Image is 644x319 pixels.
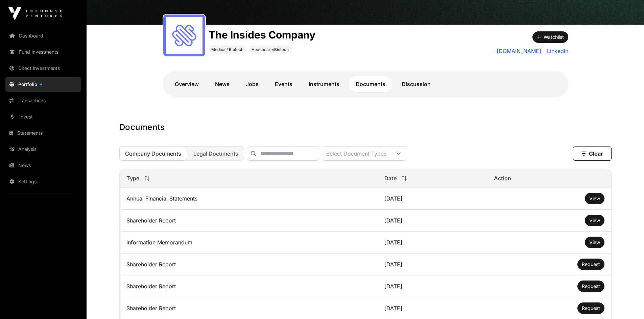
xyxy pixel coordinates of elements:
button: Company Documents [119,146,187,161]
td: Shareholder Report [120,275,378,297]
span: View [589,217,600,223]
button: Clear [573,147,612,161]
td: [DATE] [378,275,487,297]
span: Medical/ Biotech [211,47,243,52]
td: Shareholder Report [120,210,378,232]
a: Overview [168,76,206,92]
a: Portfolio [5,77,81,92]
a: [DOMAIN_NAME] [497,47,542,55]
td: [DATE] [378,232,487,254]
a: Events [268,76,299,92]
img: Icehouse Ventures Logo [8,7,62,20]
a: Request [582,261,600,268]
img: the_insides_company_logo.jpeg [166,17,202,54]
a: Analysis [5,142,81,157]
h1: The Insides Company [209,29,315,41]
a: Jobs [239,76,265,92]
span: Healthcare/Biotech [252,47,289,52]
td: [DATE] [378,188,487,210]
button: Legal Documents [188,146,244,161]
span: View [589,239,600,245]
h1: Documents [119,122,612,133]
span: Request [582,261,600,267]
a: Invest [5,109,81,124]
a: Request [582,305,600,312]
td: [DATE] [378,210,487,232]
td: Information Memorandum [120,232,378,254]
a: Settings [5,174,81,189]
nav: Tabs [168,76,563,92]
span: Type [126,174,139,182]
a: Request [582,283,600,290]
a: LinkedIn [544,47,568,55]
span: Request [582,305,600,311]
span: Request [582,283,600,289]
a: Statements [5,126,81,140]
button: View [585,215,604,226]
a: Transactions [5,93,81,108]
a: View [589,195,600,202]
a: Documents [349,76,392,92]
iframe: Chat Widget [610,287,644,319]
span: Company Documents [125,150,181,157]
button: Request [577,281,604,292]
button: Request [577,259,604,270]
td: Annual Financial Statements [120,188,378,210]
button: Watchlist [532,31,568,43]
a: View [589,239,600,246]
td: [DATE] [378,254,487,275]
a: News [5,158,81,173]
a: Direct Investments [5,61,81,76]
span: View [589,195,600,201]
span: Legal Documents [193,150,238,157]
span: Action [494,174,511,182]
a: Fund Investments [5,45,81,59]
button: View [585,193,604,204]
a: News [208,76,236,92]
button: Request [577,302,604,314]
a: Discussion [395,76,437,92]
div: Select Document Types [322,147,390,160]
a: Dashboard [5,28,81,43]
td: Shareholder Report [120,254,378,275]
span: Date [384,174,397,182]
a: View [589,217,600,224]
button: View [585,237,604,248]
a: Instruments [302,76,346,92]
